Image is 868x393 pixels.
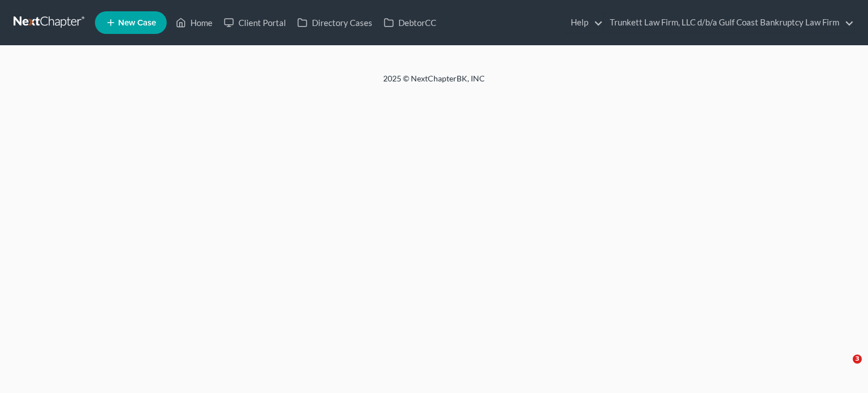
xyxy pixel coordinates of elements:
a: Help [565,12,603,33]
new-legal-case-button: New Case [95,11,167,34]
a: DebtorCC [378,12,442,33]
a: Home [170,12,218,33]
a: Client Portal [218,12,292,33]
span: 3 [853,355,862,364]
div: 2025 © NextChapterBK, INC [112,73,756,93]
iframe: Intercom live chat [830,355,857,382]
a: Directory Cases [292,12,378,33]
a: Trunkett Law Firm, LLC d/b/a Gulf Coast Bankruptcy Law Firm [604,12,854,33]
